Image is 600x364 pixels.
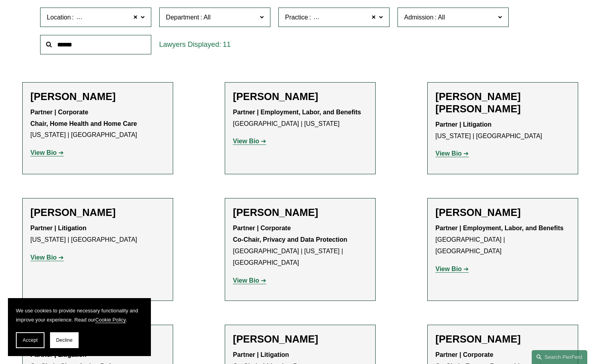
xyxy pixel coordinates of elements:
strong: View Bio [436,150,462,157]
strong: View Bio [31,149,57,156]
a: Cookie Policy [95,317,126,323]
a: Search this site [532,350,587,364]
a: View Bio [233,138,266,144]
span: Employment and Labor [312,12,378,23]
p: [GEOGRAPHIC_DATA] | [US_STATE] [233,107,367,130]
span: Department [166,14,199,21]
strong: Partner | Corporate [31,109,89,116]
section: Cookie banner [8,298,151,356]
h2: [PERSON_NAME] [31,91,165,103]
h2: [PERSON_NAME] [233,333,367,345]
button: Accept [16,332,44,348]
strong: View Bio [233,138,259,144]
strong: View Bio [233,277,259,284]
a: View Bio [436,150,469,157]
p: [GEOGRAPHIC_DATA] | [US_STATE] | [GEOGRAPHIC_DATA] [233,223,367,268]
a: View Bio [31,254,64,261]
a: View Bio [233,277,266,284]
strong: Partner | Employment, Labor, and Benefits [436,225,564,231]
h2: [PERSON_NAME] [233,206,367,219]
a: View Bio [436,266,469,272]
strong: Chair, Home Health and Home Care [31,120,137,127]
p: We use cookies to provide necessary functionality and improve your experience. Read our . [16,306,143,324]
a: View Bio [31,149,64,156]
button: Decline [50,332,79,348]
span: Practice [285,14,308,21]
h2: [PERSON_NAME] [436,333,570,345]
span: Admission [404,14,434,21]
strong: Partner | Employment, Labor, and Benefits [233,109,361,116]
h2: [PERSON_NAME] [436,206,570,219]
span: 11 [223,40,231,48]
span: Accept [23,337,38,343]
span: [GEOGRAPHIC_DATA] [75,12,141,23]
p: [US_STATE] | [GEOGRAPHIC_DATA] [31,107,165,141]
h2: [PERSON_NAME] [233,91,367,103]
span: Location [47,14,71,21]
p: [US_STATE] | [GEOGRAPHIC_DATA] [31,223,165,246]
strong: View Bio [31,254,57,261]
strong: Partner | Corporate [436,351,494,358]
h2: [PERSON_NAME] [PERSON_NAME] [436,91,570,115]
strong: Partner | Litigation [31,225,87,231]
strong: Partner | Litigation [436,121,492,128]
h2: [PERSON_NAME] [31,206,165,219]
span: Decline [56,337,73,343]
strong: View Bio [436,266,462,272]
p: [GEOGRAPHIC_DATA] | [GEOGRAPHIC_DATA] [436,223,570,257]
strong: Partner | Corporate Co-Chair, Privacy and Data Protection [233,225,347,243]
p: [US_STATE] | [GEOGRAPHIC_DATA] [436,119,570,142]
